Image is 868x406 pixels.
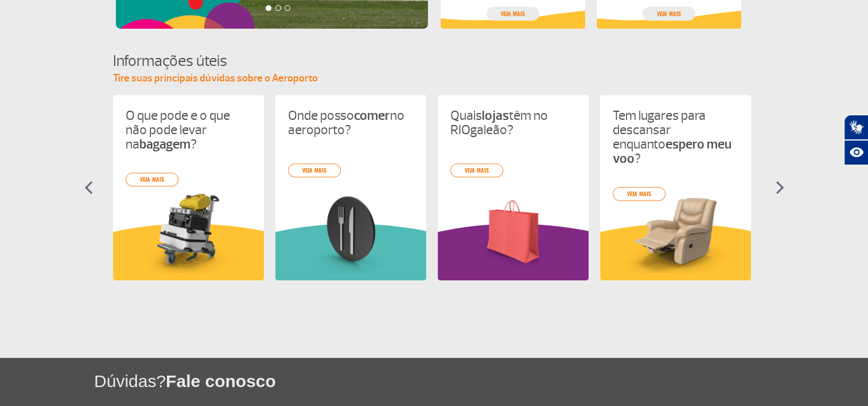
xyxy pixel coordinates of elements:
p: Tem lugares para descansar enquanto ? [613,108,738,166]
span: Fale conosco [166,372,276,391]
img: seta-direita [776,181,784,194]
img: card%20informa%C3%A7%C3%B5es%208.png [288,191,414,273]
button: Abrir tradutor de língua de sinais. [844,115,868,140]
a: veja mais [126,173,178,186]
div: Plugin de acessibilidade da Hand Talk. [844,115,868,165]
a: veja mais [613,187,665,201]
p: Tire suas principais dúvidas sobre o Aeroporto [113,72,756,85]
button: Abrir recursos assistivos. [844,140,868,165]
strong: lojas [482,107,509,124]
h1: Dúvidas? [94,369,868,393]
a: veja mais [288,163,341,177]
img: verdeInformacoesUteis.svg [275,224,426,280]
a: veja mais [486,7,539,21]
strong: bagagem [139,136,190,153]
a: veja mais [450,163,503,177]
img: card%20informa%C3%A7%C3%B5es%201.png [126,191,251,273]
p: Quais têm no RIOgaleão? [450,108,576,137]
img: card%20informa%C3%A7%C3%B5es%206.png [450,191,576,273]
h4: Informações úteis [113,50,756,72]
img: seta-esquerda [84,181,93,194]
a: veja mais [643,7,695,21]
p: O que pode e o que não pode levar na ? [126,108,251,151]
img: amareloInformacoesUteis.svg [113,224,264,280]
p: Onde posso no aeroporto? [288,108,414,137]
strong: espero meu voo [613,136,731,167]
strong: comer [354,107,390,124]
img: amareloInformacoesUteis.svg [600,224,751,280]
img: card%20informa%C3%A7%C3%B5es%204.png [613,191,738,273]
img: roxoInformacoesUteis.svg [438,224,589,280]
